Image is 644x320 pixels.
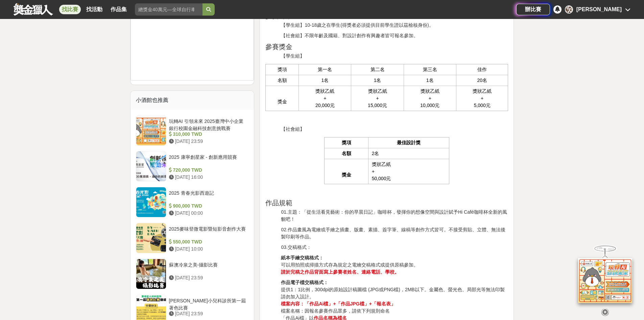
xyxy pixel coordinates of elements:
[59,5,81,14] a: 找比賽
[325,137,368,148] th: 獎項
[169,274,246,281] div: [DATE] 23:59
[281,52,508,60] p: 【學生組】
[135,3,202,16] input: 總獎金40萬元—全球自行車設計比賽
[404,64,456,75] td: 第三名
[281,254,508,276] p: 可以用拍照或掃描方式存為規定之電繪交稿格式或提供原稿參加。
[456,75,508,86] td: 20名
[130,91,254,110] div: 小酒館也推薦
[456,64,508,75] td: 佳作
[169,174,246,181] div: [DATE] 16:00
[136,151,249,182] a: 2025 康寧創星家 - 創新應用競賽 720,000 TWD [DATE] 16:00
[281,32,508,39] p: 【社會組】不限年齡及國籍、對設計創作有興趣者皆可報名參加。
[281,244,508,251] p: 03.交稿格式：
[516,4,550,15] a: 辦比賽
[368,159,449,184] td: 獎狀乙紙 + 50,000元
[404,86,456,111] td: 獎狀乙紙 + 10,000元
[404,75,456,86] td: 1名
[281,255,324,260] strong: 紙本手繪交稿格式：
[169,226,246,238] div: 2025麥味登微電影暨短影音創作大賽
[169,138,246,145] div: [DATE] 23:59
[325,148,368,159] th: 名額
[136,115,249,146] a: 玩轉AI 引領未來 2025臺灣中小企業銀行校園金融科技創意挑戰賽 310,000 TWD [DATE] 23:59
[351,86,404,111] td: 獎狀乙紙 + 15,000元
[169,310,246,317] div: [DATE] 23:59
[169,154,246,167] div: 2025 康寧創星家 - 創新應用競賽
[368,137,449,148] th: 最佳設計獎
[169,238,246,246] div: 550,000 TWD
[281,226,508,240] p: 02.作品畫風為電繪或手繪之插畫、版畫、素描、簽字筆、線稿等創作方式皆可。不接受剪貼、立體、無法後製印刷等作品。
[266,64,299,75] td: 獎項
[136,259,249,289] a: 蘇澳冷泉之美-攝影比賽 [DATE] 23:59
[265,43,508,51] h2: 參賽獎金
[265,199,508,207] h2: 作品規範
[368,148,449,159] td: 2名
[266,86,299,111] td: 獎金
[281,269,399,275] strong: 請於完稿之作品背面寫上參賽者姓名、連絡電話、學校。
[84,5,105,14] a: 找活動
[169,210,246,217] div: [DATE] 00:00
[281,301,395,306] strong: 檔案內容：「作品Ai檔」+「作品JPG檔」+「報名表」
[169,167,246,174] div: 720,000 TWD
[136,223,249,253] a: 2025麥味登微電影暨短影音創作大賽 550,000 TWD [DATE] 10:00
[578,258,632,303] img: d2146d9a-e6f6-4337-9592-8cefde37ba6b.png
[169,118,246,131] div: 玩轉AI 引領未來 2025臺灣中小企業銀行校園金融科技創意挑戰賽
[169,202,246,210] div: 900,000 TWD
[325,159,368,184] th: 獎金
[281,126,508,133] p: 【社會組】
[169,261,246,274] div: 蘇澳冷泉之美-攝影比賽
[169,131,246,138] div: 310,000 TWD
[136,187,249,217] a: 2025 青春光影西遊記 900,000 TWD [DATE] 00:00
[108,5,129,14] a: 作品集
[299,86,351,111] td: 獎狀乙紙 + 20,000元
[351,75,404,86] td: 1名
[456,86,508,111] td: 獎狀乙紙 + 5,000元
[576,5,622,14] div: [PERSON_NAME]
[281,280,328,285] strong: 作品電子檔交稿格式：
[169,246,246,253] div: [DATE] 10:00
[565,5,573,14] div: 吳
[266,75,299,86] td: 名額
[351,64,404,75] td: 第二名
[281,209,508,223] p: 01.主題：「從生活看見藝術：你的早晨日記」咖啡杯，發揮你的想像空間與設計賦予Hi Café咖啡杯全新的風貌吧！
[169,297,246,310] div: [PERSON_NAME]小兒科診所第一屆著色比賽
[299,64,351,75] td: 第一名
[299,75,351,86] td: 1名
[169,190,246,202] div: 2025 青春光影西遊記
[281,22,508,29] p: 【學生組】10-18歲之在學生(得獎者必須提供目前學生證以茲檢核身份)。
